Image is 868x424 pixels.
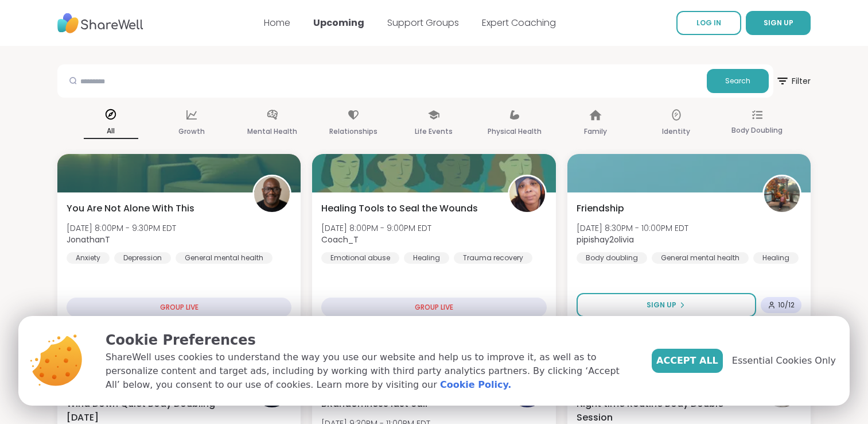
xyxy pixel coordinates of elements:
img: JonathanT [254,176,290,212]
div: Trauma recovery [454,252,532,264]
span: Search [725,76,750,86]
span: 10 / 12 [778,300,795,310]
span: [DATE] 8:00PM - 9:00PM EDT [321,222,431,234]
button: SIGN UP [746,11,811,35]
div: Body doubling [577,252,647,264]
p: Family [584,125,607,138]
a: Cookie Policy. [440,378,511,392]
a: Upcoming [313,16,364,29]
b: JonathanT [67,234,110,245]
span: Sign Up [647,300,676,310]
button: Search [707,69,769,93]
p: Body Doubling [731,124,783,137]
span: Essential Cookies Only [732,354,836,368]
p: All [84,124,138,139]
a: Expert Coaching [482,16,556,29]
span: Friendship [577,202,624,215]
div: GROUP LIVE [67,298,291,317]
span: [DATE] 8:00PM - 9:30PM EDT [67,222,176,234]
img: ShareWell Nav Logo [57,7,143,39]
button: Filter [776,64,811,98]
div: Healing [753,252,799,264]
b: pipishay2olivia [577,234,634,245]
div: General mental health [652,252,749,264]
a: LOG IN [676,11,741,35]
p: Cookie Preferences [106,330,633,350]
p: Life Events [415,125,453,138]
span: LOG IN [696,18,721,28]
div: General mental health [176,252,273,264]
p: Growth [178,125,205,138]
p: Identity [662,125,690,138]
span: Filter [776,67,811,95]
p: Physical Health [488,125,542,138]
div: Depression [114,252,171,264]
img: Coach_T [509,176,545,212]
p: ShareWell uses cookies to understand the way you use our website and help us to improve it, as we... [106,350,633,392]
a: Support Groups [387,16,459,29]
a: Home [264,16,290,29]
div: GROUP LIVE [321,298,546,317]
span: Accept All [656,354,718,368]
span: [DATE] 8:30PM - 10:00PM EDT [577,222,688,234]
button: Sign Up [577,293,756,317]
p: Mental Health [247,125,297,138]
div: Anxiety [67,252,110,264]
img: pipishay2olivia [764,176,800,212]
span: Healing Tools to Seal the Wounds [321,202,478,215]
span: You Are Not Alone With This [67,202,194,215]
span: SIGN UP [764,18,793,28]
div: Healing [404,252,449,264]
button: Accept All [652,349,723,373]
b: Coach_T [321,234,359,245]
p: Relationships [329,125,377,138]
div: Emotional abuse [321,252,399,264]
